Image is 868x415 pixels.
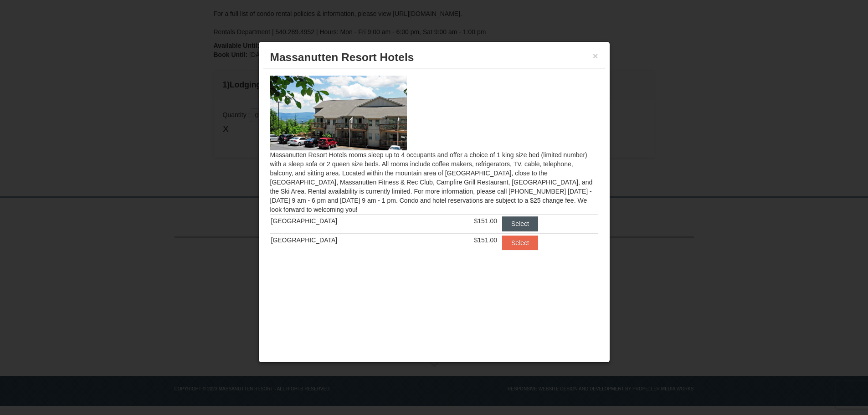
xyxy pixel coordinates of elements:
[502,236,538,250] button: Select
[474,217,498,225] span: $151.00
[271,236,435,245] div: [GEOGRAPHIC_DATA]
[502,216,538,231] button: Select
[593,51,598,61] button: ×
[263,69,605,268] div: Massanutten Resort Hotels rooms sleep up to 4 occupants and offer a choice of 1 king size bed (li...
[270,51,414,63] span: Massanutten Resort Hotels
[270,76,407,150] img: 19219026-1-e3b4ac8e.jpg
[474,236,498,244] span: $151.00
[271,216,435,225] div: [GEOGRAPHIC_DATA]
